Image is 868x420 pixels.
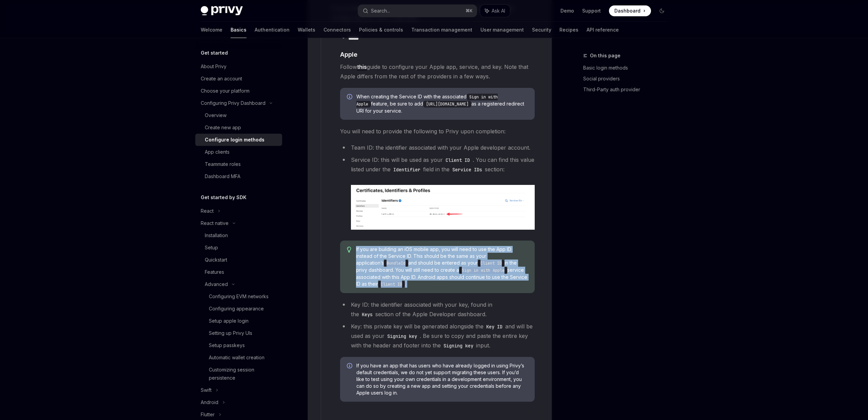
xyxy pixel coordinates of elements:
[195,121,282,134] a: Create new app
[359,311,375,318] code: Keys
[205,244,218,252] div: Setup
[205,231,228,240] div: Installation
[356,246,528,288] span: If you are building an iOS mobile app, you will need to use the App ID instead of the Service ID....
[201,62,226,71] div: About Privy
[332,30,543,413] details: *****Navigate to headerAppleFollowthisguide to configure your Apple app, service, and key. Note t...
[609,5,651,16] a: Dashboard
[195,327,282,339] a: Setting up Privy UIs
[209,305,264,313] div: Configuring appearance
[411,22,472,38] a: Transaction management
[340,155,535,230] li: Service ID: this will be used as your . You can find this value listed under the field in the sec...
[582,7,601,14] a: Support
[195,290,282,303] a: Configuring EVM networks
[209,292,269,301] div: Configuring EVM networks
[347,363,354,370] svg: Info
[450,166,485,173] code: Service IDs
[255,22,290,38] a: Authentication
[201,411,215,419] div: Flutter
[480,22,524,38] a: User management
[201,49,228,57] h5: Get started
[201,87,250,95] div: Choose your platform
[205,160,241,168] div: Teammate roles
[347,247,352,253] svg: Tip
[466,8,473,14] span: ⌘ K
[201,219,229,227] div: React native
[347,94,354,101] svg: Info
[209,329,252,337] div: Setting up Privy UIs
[323,22,351,38] a: Connectors
[356,93,528,114] span: When creating the Service ID with the associated feature, be sure to add as a registered redirect...
[195,315,282,327] a: Setup apple login
[195,73,282,85] a: Create an account
[351,185,535,230] img: Apple services id
[459,267,507,274] code: Sign in with Apple
[205,256,227,264] div: Quickstart
[358,5,477,17] button: Search...⌘K
[231,22,246,38] a: Basics
[209,341,245,349] div: Setup passkeys
[378,281,405,288] code: Client ID
[371,7,390,15] div: Search...
[201,207,214,215] div: React
[195,109,282,121] a: Overview
[205,111,226,119] div: Overview
[201,75,242,83] div: Create an account
[423,101,471,108] code: [URL][DOMAIN_NAME]
[201,22,222,38] a: Welcome
[391,166,423,173] code: Identifier
[195,229,282,242] a: Installation
[195,303,282,315] a: Configuring appearance
[340,50,357,59] span: Apple
[209,317,249,325] div: Setup apple login
[340,322,535,350] li: Key: this private key will be generated alongside the and will be used as your . Be sure to copy ...
[195,60,282,73] a: About Privy
[583,62,673,73] a: Basic login methods
[205,123,241,132] div: Create new app
[583,84,673,95] a: Third-Party auth provider
[384,332,420,340] code: Signing key
[480,5,510,17] button: Ask AI
[356,362,528,396] span: If you have an app that has users who have already logged in using Privy’s default credentials, w...
[356,94,498,108] code: Sign in with Apple
[656,5,667,16] button: Toggle dark mode
[340,127,535,136] span: You will need to provide the following to Privy upon completion:
[209,354,264,362] div: Automatic wallet creation
[195,254,282,266] a: Quickstart
[195,146,282,158] a: App clients
[532,22,551,38] a: Security
[492,7,505,14] span: Ask AI
[195,170,282,183] a: Dashboard MFA
[357,63,367,71] a: this
[195,364,282,384] a: Customizing session persistence
[441,342,476,349] code: Signing key
[201,386,212,394] div: Swift
[298,22,315,38] a: Wallets
[590,52,620,60] span: On this page
[205,148,230,156] div: App clients
[359,22,403,38] a: Policies & controls
[201,99,265,107] div: Configuring Privy Dashboard
[195,85,282,97] a: Choose your platform
[559,22,578,38] a: Recipes
[340,62,535,81] span: Follow guide to configure your Apple app, service, and key. Note that Apple differs from the rest...
[443,156,473,164] code: Client ID
[384,260,408,267] code: BundleId
[478,260,505,267] code: Client ID
[340,300,535,319] li: Key ID: the identifier associated with your key, found in the section of the Apple Developer dash...
[205,136,264,144] div: Configure login methods
[484,323,505,330] code: Key ID
[583,73,673,84] a: Social providers
[614,7,640,14] span: Dashboard
[195,158,282,170] a: Teammate roles
[195,242,282,254] a: Setup
[205,172,240,180] div: Dashboard MFA
[201,6,243,16] img: dark logo
[195,351,282,364] a: Automatic wallet creation
[205,280,228,288] div: Advanced
[195,266,282,278] a: Features
[195,134,282,146] a: Configure login methods
[195,339,282,351] a: Setup passkeys
[209,366,278,382] div: Customizing session persistence
[205,268,224,276] div: Features
[201,193,246,202] h5: Get started by SDK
